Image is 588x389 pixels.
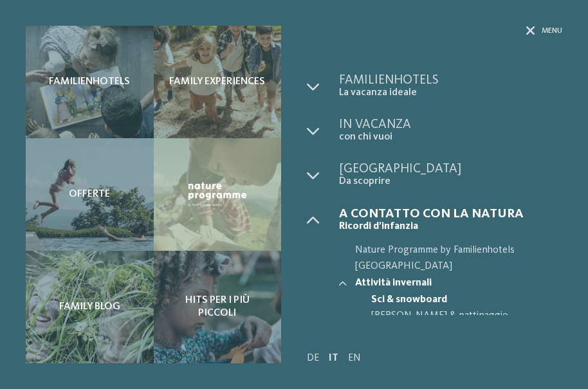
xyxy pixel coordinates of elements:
span: Family Blog [59,301,120,313]
span: Menu [542,26,562,37]
span: Nature Programme by Familienhotels [GEOGRAPHIC_DATA] [355,242,562,275]
a: Hotel sulle piste da sci per bambini: divertimento senza confini Family Blog [26,251,154,363]
a: In vacanza con chi vuoi [339,118,562,143]
a: Hotel sulle piste da sci per bambini: divertimento senza confini Hits per i più piccoli [154,251,282,363]
a: [PERSON_NAME] & pattinaggio [371,308,562,325]
a: Hotel sulle piste da sci per bambini: divertimento senza confini Familienhotels [26,26,154,138]
a: Sci & snowboard [371,292,562,309]
a: Familienhotels La vacanza ideale [339,74,562,99]
span: Family experiences [169,76,265,88]
span: Ricordi d’infanzia [339,221,562,233]
a: Hotel sulle piste da sci per bambini: divertimento senza confini Offerte [26,138,154,251]
a: Nature Programme by Familienhotels [GEOGRAPHIC_DATA] [339,242,562,275]
span: [GEOGRAPHIC_DATA] [339,163,562,176]
a: Attività invernali [355,275,562,292]
span: Da scoprire [339,176,562,188]
a: [GEOGRAPHIC_DATA] Da scoprire [339,163,562,188]
a: Hotel sulle piste da sci per bambini: divertimento senza confini Nature Programme [154,138,282,251]
span: Familienhotels [339,74,562,87]
a: EN [348,353,361,363]
span: La vacanza ideale [339,87,562,99]
span: Offerte [69,188,110,201]
span: Familienhotels [49,76,130,88]
a: A contatto con la natura Ricordi d’infanzia [339,208,562,233]
span: con chi vuoi [339,131,562,143]
img: Nature Programme [186,180,250,209]
a: IT [329,353,338,363]
span: In vacanza [339,118,562,131]
a: Hotel sulle piste da sci per bambini: divertimento senza confini Family experiences [154,26,282,138]
span: Hits per i più piccoli [167,294,269,319]
a: DE [307,353,319,363]
span: A contatto con la natura [339,208,562,221]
